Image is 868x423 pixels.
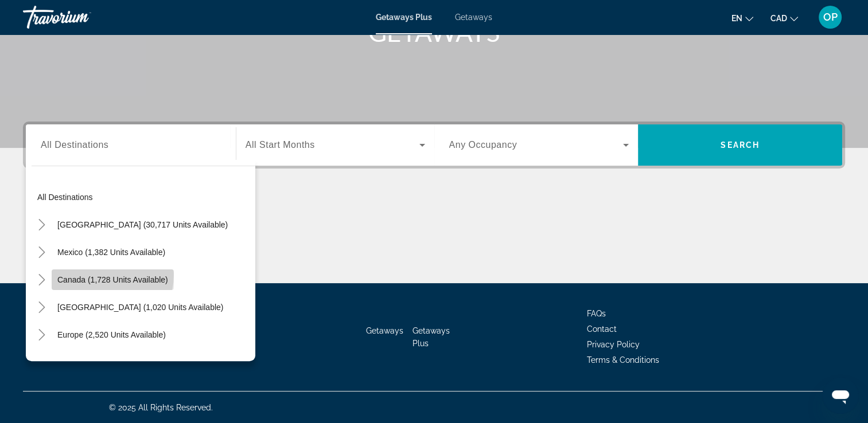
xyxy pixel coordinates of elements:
[57,303,223,312] span: [GEOGRAPHIC_DATA] (1,020 units available)
[41,140,108,150] span: All Destinations
[23,2,138,32] a: Travorium
[823,11,838,23] span: OP
[449,140,517,150] span: Any Occupancy
[57,275,168,284] span: Canada (1,728 units available)
[815,5,845,29] button: User Menu
[638,124,842,166] button: Search
[376,13,432,22] a: Getaways Plus
[32,242,52,263] button: Toggle Mexico (1,382 units available)
[32,270,52,290] button: Toggle Canada (1,728 units available)
[57,220,228,229] span: [GEOGRAPHIC_DATA] (30,717 units available)
[52,242,171,263] button: Mexico (1,382 units available)
[32,325,52,345] button: Toggle Europe (2,520 units available)
[770,14,787,23] span: CAD
[32,187,255,207] button: All destinations
[52,297,229,318] button: [GEOGRAPHIC_DATA] (1,020 units available)
[731,10,753,26] button: Change language
[57,330,166,339] span: Europe (2,520 units available)
[366,326,403,335] a: Getaways
[721,140,760,150] span: Search
[52,269,174,290] button: Canada (1,728 units available)
[32,215,52,235] button: Toggle United States (30,717 units available)
[52,324,172,345] button: Europe (2,520 units available)
[455,13,492,22] a: Getaways
[822,377,859,414] iframe: Button to launch messaging window
[587,324,617,334] a: Contact
[52,352,170,373] button: Australia (215 units available)
[109,403,213,412] span: © 2025 All Rights Reserved.
[412,326,450,348] a: Getaways Plus
[246,140,315,150] span: All Start Months
[587,309,606,318] a: FAQs
[37,193,93,202] span: All destinations
[770,10,798,26] button: Change currency
[57,248,165,257] span: Mexico (1,382 units available)
[587,340,640,349] a: Privacy Policy
[26,124,842,166] div: Search widget
[731,14,742,23] span: en
[32,352,52,373] button: Toggle Australia (215 units available)
[32,297,52,318] button: Toggle Caribbean & Atlantic Islands (1,020 units available)
[52,214,233,235] button: [GEOGRAPHIC_DATA] (30,717 units available)
[587,355,659,365] a: Terms & Conditions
